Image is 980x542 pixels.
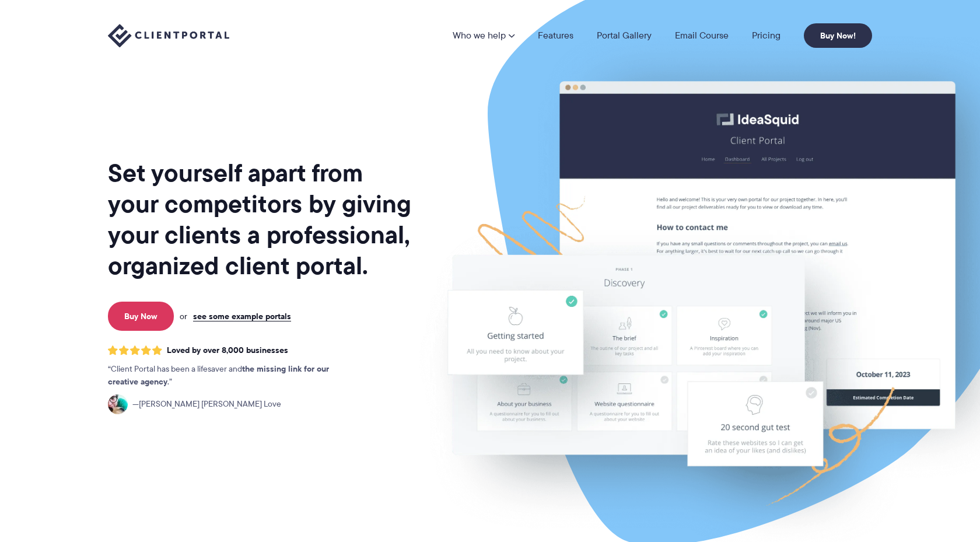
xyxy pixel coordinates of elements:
[132,398,281,411] span: [PERSON_NAME] [PERSON_NAME] Love
[180,311,187,321] span: or
[597,31,652,40] a: Portal Gallery
[193,311,291,321] a: see some example portals
[108,302,174,331] a: Buy Now
[167,345,288,355] span: Loved by over 8,000 businesses
[453,31,514,40] a: Who we help
[752,31,780,40] a: Pricing
[675,31,729,40] a: Email Course
[804,23,872,48] a: Buy Now!
[108,158,414,281] h1: Set yourself apart from your competitors by giving your clients a professional, organized client ...
[108,363,353,389] p: Client Portal has been a lifesaver and .
[538,31,573,40] a: Features
[108,362,329,388] strong: the missing link for our creative agency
